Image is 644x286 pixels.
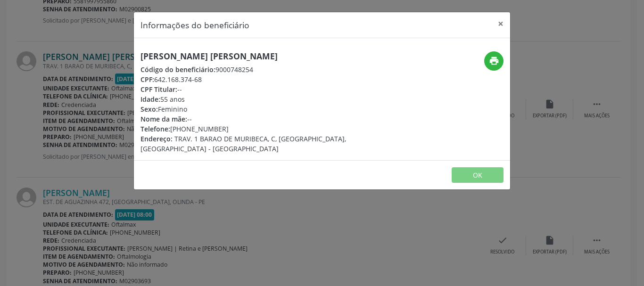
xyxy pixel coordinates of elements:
[140,124,170,133] span: Telefone:
[140,85,177,94] span: CPF Titular:
[140,104,378,114] div: Feminino
[140,65,378,74] div: 9000748254
[491,12,510,35] button: Close
[140,51,378,61] h5: [PERSON_NAME] [PERSON_NAME]
[140,74,378,84] div: 642.168.374-68
[140,95,160,104] span: Idade:
[140,84,378,94] div: --
[140,105,158,114] span: Sexo:
[140,134,173,143] span: Endereço:
[484,51,504,71] button: print
[140,124,378,134] div: [PHONE_NUMBER]
[140,114,378,124] div: --
[140,65,215,74] span: Código do beneficiário:
[140,75,154,84] span: CPF:
[489,56,499,66] i: print
[140,94,378,104] div: 55 anos
[140,134,346,153] span: TRAV. 1 BARAO DE MURIBECA, C, [GEOGRAPHIC_DATA], [GEOGRAPHIC_DATA] - [GEOGRAPHIC_DATA]
[452,167,504,183] button: OK
[140,114,187,123] span: Nome da mãe:
[140,19,249,31] h5: Informações do beneficiário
